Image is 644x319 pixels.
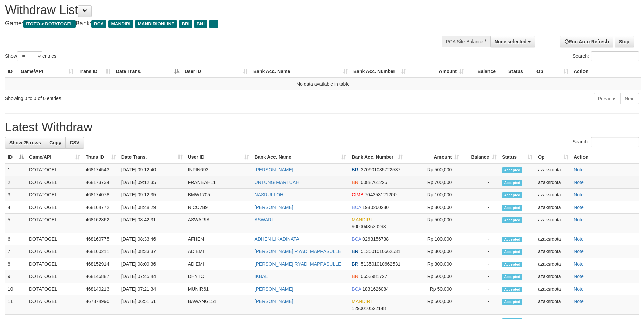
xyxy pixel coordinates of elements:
[26,176,83,189] td: DOTATOGEL
[574,205,584,210] a: Note
[535,214,571,233] td: azaksrdota
[119,201,185,214] td: [DATE] 08:48:29
[26,295,83,315] td: DOTATOGEL
[5,176,26,189] td: 2
[405,295,462,315] td: Rp 500,000
[119,233,185,245] td: [DATE] 08:33:46
[5,214,26,233] td: 5
[185,163,252,176] td: INPIN693
[5,283,26,295] td: 10
[352,286,361,292] span: BCA
[83,270,119,283] td: 468146887
[502,287,522,292] span: Accepted
[405,214,462,233] td: Rp 500,000
[185,245,252,258] td: ADIEMI
[5,258,26,270] td: 8
[502,217,522,223] span: Accepted
[362,286,389,292] span: Copy 1831626084 to clipboard
[574,274,584,279] a: Note
[574,261,584,267] a: Note
[502,205,522,211] span: Accepted
[462,258,499,270] td: -
[571,151,639,163] th: Action
[591,51,639,61] input: Search:
[462,283,499,295] td: -
[119,270,185,283] td: [DATE] 07:45:44
[26,163,83,176] td: DOTATOGEL
[535,151,571,163] th: Op: activate to sort column ascending
[76,65,113,78] th: Trans ID: activate to sort column ascending
[534,65,571,78] th: Op: activate to sort column ascending
[5,151,26,163] th: ID: activate to sort column descending
[574,192,584,197] a: Note
[535,163,571,176] td: azaksrdota
[70,140,79,145] span: CSV
[119,163,185,176] td: [DATE] 09:12:40
[185,233,252,245] td: AFHEN
[83,163,119,176] td: 468174543
[495,39,527,44] span: None selected
[462,163,499,176] td: -
[5,51,56,61] label: Show entries
[185,214,252,233] td: ASWARIA
[361,249,401,254] span: Copy 513501010662531 to clipboard
[255,249,341,254] a: [PERSON_NAME] RYADI MAPPASULLE
[255,286,293,292] a: [PERSON_NAME]
[405,151,462,163] th: Amount: activate to sort column ascending
[5,78,641,90] td: No data available in table
[83,245,119,258] td: 468160211
[194,20,207,28] span: BNI
[574,167,584,172] a: Note
[119,176,185,189] td: [DATE] 09:12:35
[467,65,506,78] th: Balance
[591,137,639,147] input: Search:
[5,20,423,27] h4: Game: Bank:
[535,233,571,245] td: azaksrdota
[462,233,499,245] td: -
[535,245,571,258] td: azaksrdota
[5,245,26,258] td: 7
[462,295,499,315] td: -
[462,214,499,233] td: -
[18,65,76,78] th: Game/API: activate to sort column ascending
[462,270,499,283] td: -
[255,299,293,304] a: [PERSON_NAME]
[352,305,386,311] span: Copy 1290010522148 to clipboard
[5,163,26,176] td: 1
[185,258,252,270] td: ADIEMI
[119,214,185,233] td: [DATE] 08:42:31
[574,180,584,185] a: Note
[182,65,251,78] th: User ID: activate to sort column ascending
[255,274,268,279] a: IKBAL
[352,180,359,185] span: BNI
[45,137,66,149] a: Copy
[352,192,363,197] span: CIMB
[119,258,185,270] td: [DATE] 08:09:36
[535,201,571,214] td: azaksrdota
[535,270,571,283] td: azaksrdota
[185,201,252,214] td: NICO789
[574,249,584,254] a: Note
[5,121,639,134] h1: Latest Withdraw
[185,283,252,295] td: MUNIR61
[405,176,462,189] td: Rp 700,000
[462,245,499,258] td: -
[361,167,401,172] span: Copy 370901035722537 to clipboard
[502,274,522,280] span: Accepted
[255,167,293,172] a: [PERSON_NAME]
[405,283,462,295] td: Rp 50,000
[91,20,106,28] span: BCA
[5,65,18,78] th: ID
[5,201,26,214] td: 4
[502,167,522,173] span: Accepted
[255,236,300,242] a: ADHEN LIKADINATA
[108,20,133,28] span: MANDIRI
[594,93,621,104] a: Previous
[361,180,387,185] span: Copy 0088761225 to clipboard
[620,93,639,104] a: Next
[574,217,584,222] a: Note
[9,140,41,145] span: Show 25 rows
[405,189,462,201] td: Rp 100,000
[255,180,300,185] a: UNTUNG MARTUAH
[573,137,639,147] label: Search:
